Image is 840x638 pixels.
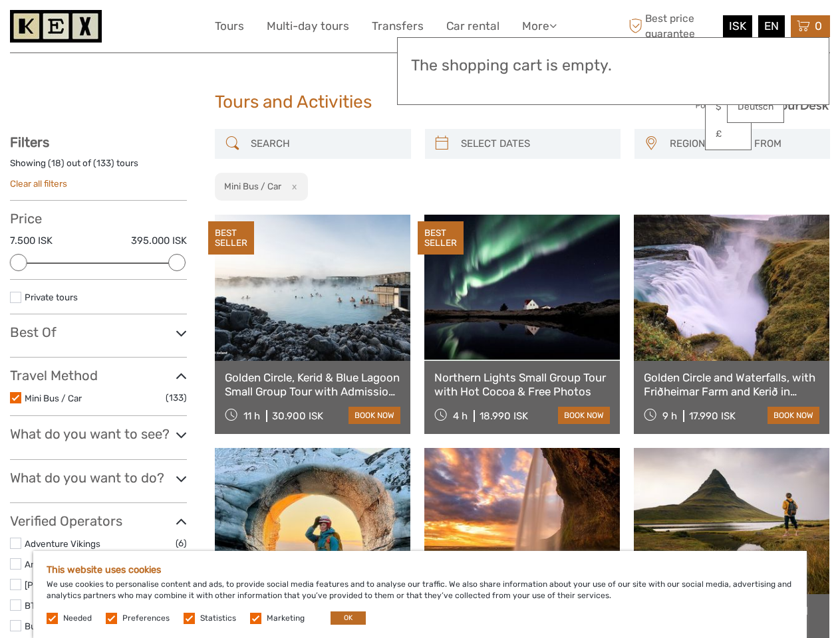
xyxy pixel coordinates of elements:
a: [PERSON_NAME] [25,580,96,590]
h1: Tours and Activities [215,92,625,113]
h3: Best Of [10,324,187,340]
button: x [283,179,301,193]
a: Northern Lights Small Group Tour with Hot Cocoa & Free Photos [434,371,610,398]
div: EN [758,15,785,37]
span: 9 h [662,410,677,422]
input: SELECT DATES [456,132,614,156]
a: Car rental [446,17,499,36]
button: REGION / STARTS FROM [664,133,823,155]
span: ISK [729,19,746,33]
a: Transfers [372,17,424,36]
a: £ [706,122,751,146]
label: Needed [63,613,92,624]
a: More [522,17,557,36]
button: Open LiveChat chat widget [153,21,169,37]
a: BT Travel [25,600,63,611]
h3: Price [10,211,187,227]
div: We use cookies to personalise content and ads, to provide social media features and to analyse ou... [33,551,807,638]
a: Buggy Iceland [25,621,83,631]
span: 4 h [453,410,468,422]
a: Deutsch [728,95,783,119]
a: book now [349,407,400,424]
div: BEST SELLER [208,221,254,255]
div: Showing ( ) out of ( ) tours [10,157,187,177]
label: 18 [51,157,61,169]
span: (6) [176,536,187,551]
span: 11 h [243,410,260,422]
label: Preferences [122,613,170,624]
h3: Travel Method [10,368,187,383]
a: Golden Circle and Waterfalls, with Friðheimar Farm and Kerið in small group [644,371,819,398]
span: (133) [166,390,187,405]
label: 133 [96,157,111,169]
span: Best price guarantee [625,11,720,41]
h5: This website uses cookies [47,564,793,576]
h3: Verified Operators [10,513,187,529]
h3: What do you want to see? [10,426,187,442]
a: Private tours [25,292,78,302]
a: Arctic Adventures [25,559,99,570]
img: PurchaseViaTourDesk.png [695,97,830,114]
h3: What do you want to do? [10,470,187,486]
a: Multi-day tours [267,17,349,36]
img: 1261-44dab5bb-39f8-40da-b0c2-4d9fce00897c_logo_small.jpg [10,10,102,43]
a: book now [558,407,610,424]
label: Statistics [200,613,236,624]
a: Tours [215,17,244,36]
div: 30.900 ISK [272,410,323,422]
a: Clear all filters [10,178,67,189]
span: 0 [813,19,824,33]
div: BEST SELLER [418,221,464,255]
button: OK [331,611,366,625]
a: $ [706,95,751,119]
label: 7.500 ISK [10,234,53,248]
h2: Mini Bus / Car [224,181,281,191]
input: SEARCH [245,132,404,156]
a: book now [768,407,819,424]
a: Golden Circle, Kerid & Blue Lagoon Small Group Tour with Admission Ticket [225,371,400,398]
div: 17.990 ISK [689,410,736,422]
a: Mini Bus / Car [25,393,82,403]
a: Adventure Vikings [25,538,100,549]
p: We're away right now. Please check back later! [19,23,150,34]
strong: Filters [10,134,49,150]
h3: The shopping cart is empty. [411,56,815,75]
label: 395.000 ISK [131,234,187,248]
label: Marketing [267,613,305,624]
div: 18.990 ISK [480,410,528,422]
